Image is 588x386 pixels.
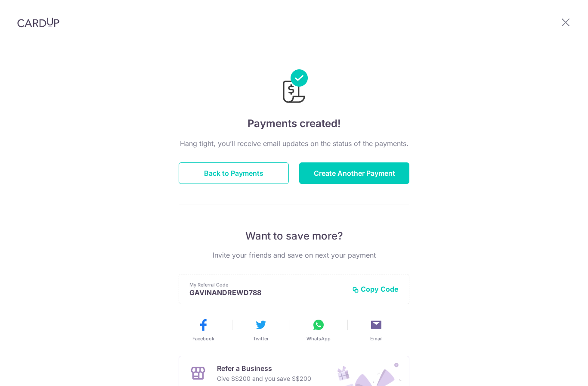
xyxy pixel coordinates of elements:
span: Twitter [253,335,269,342]
img: CardUp [17,17,59,28]
span: Email [370,335,383,342]
p: GAVINANDREWD788 [189,288,345,297]
h4: Payments created! [179,116,409,131]
p: Invite your friends and save on next your payment [179,250,409,260]
button: Copy Code [352,285,399,293]
button: Twitter [235,318,286,342]
button: Create Another Payment [299,162,409,184]
p: Give S$200 and you save S$200 [217,374,311,384]
button: WhatsApp [293,318,344,342]
p: Want to save more? [179,229,409,243]
span: WhatsApp [306,335,331,342]
p: Refer a Business [217,363,311,374]
img: Payments [280,69,308,106]
button: Back to Payments [179,162,289,184]
iframe: Opens a widget where you can find more information [532,360,579,382]
span: Facebook [192,335,214,342]
button: Email [351,318,402,342]
p: My Referral Code [189,281,345,288]
button: Facebook [178,318,229,342]
p: Hang tight, you’ll receive email updates on the status of the payments. [179,138,409,149]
